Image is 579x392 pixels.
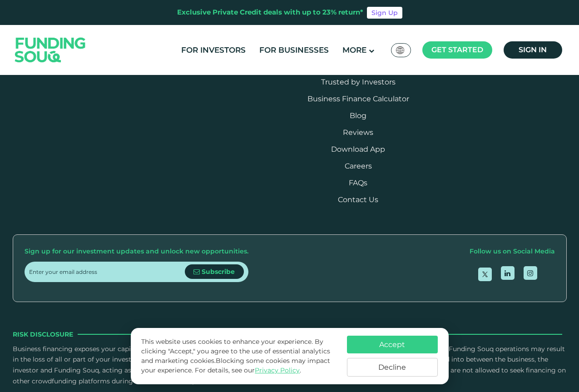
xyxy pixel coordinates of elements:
span: Careers [345,162,372,170]
a: open Twitter [478,268,492,281]
button: Subscribe [185,264,244,279]
a: open Instagram [524,266,537,280]
span: Subscribe [202,268,235,276]
p: This website uses cookies to enhance your experience. By clicking "Accept," you agree to the use ... [141,337,337,375]
span: Blocking some cookies may impact your experience. [141,357,330,374]
a: Privacy Policy [255,366,300,374]
a: Trusted by Investors [321,78,396,86]
p: Business financing exposes your capital to risks, particularly in case of early-stage businesses.... [13,344,567,387]
a: Download App [331,145,385,154]
button: Decline [347,358,438,377]
a: Sign in [504,41,562,59]
a: Contact Us [338,195,378,204]
span: Risk Disclosure [13,329,73,339]
a: Business Finance Calculator [307,94,409,103]
img: twitter [482,272,488,277]
div: Exclusive Private Credit deals with up to 23% return* [177,7,363,18]
a: open Linkedin [501,266,515,280]
a: Sign Up [367,7,402,19]
span: Get started [431,45,483,54]
span: More [342,45,366,55]
a: Reviews [343,128,373,137]
a: For Investors [179,43,248,58]
a: FAQs [349,179,367,187]
a: Statistics [210,68,243,76]
input: Enter your email address [29,262,185,282]
div: Follow us on Social Media [470,246,555,257]
img: Logo [6,27,95,73]
img: SA Flag [396,46,404,54]
span: For details, see our . [195,366,301,374]
span: Sign in [519,45,547,54]
button: Accept [347,336,438,353]
a: Blog [350,111,366,120]
a: For Businesses [257,43,331,58]
div: Sign up for our investment updates and unlock new opportunities. [25,246,248,257]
